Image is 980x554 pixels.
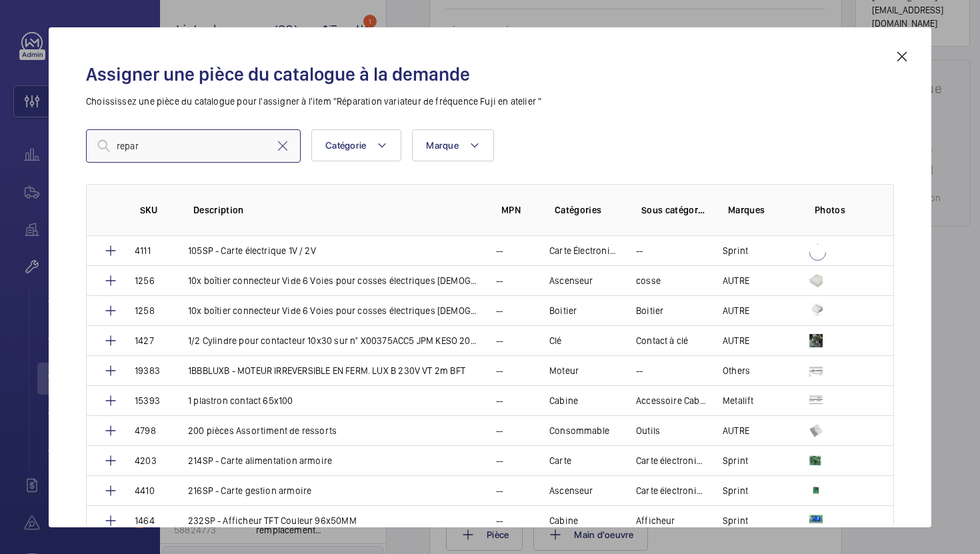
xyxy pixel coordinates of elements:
img: _ZUk7qf2unumoXbBkFi0gTR7ZNqNL6UE5Rs2Tmpz50DeZjvR.png [809,364,823,377]
p: Description [193,203,480,217]
p: -- [496,364,503,377]
p: -- [496,274,503,287]
p: Carte électronique [636,454,707,467]
p: 105SP - Carte électrique 1V / 2V [188,244,316,257]
p: Accessoire Cabine [636,394,707,407]
p: 10x boîtier connecteur Vide 6 Voies pour cosses électriques [DEMOGRAPHIC_DATA] 6.3mm [188,274,480,287]
img: _b8aL4ntbTY57d-b3p1_QH6nICcRp1D7DqctldxDoiiaGGNR.jpeg [809,484,823,497]
p: Ascenseur [549,274,593,287]
p: Boitier [549,304,577,317]
p: Carte [549,454,571,467]
p: AUTRE [723,304,749,317]
img: ZnHR4GKy1tjVrcG1hHZk3dKAjhzhylX_dgVI7MrB8cLvmcHD.png [809,454,823,467]
p: Others [723,364,750,377]
p: -- [496,304,503,317]
p: Choississez une pièce du catalogue pour l'assigner à l'item "Réparation variateur de fréquence Fu... [86,95,894,108]
p: 4410 [135,484,155,497]
p: Marques [728,203,793,217]
p: Consommable [549,424,609,437]
p: 4111 [135,244,151,257]
p: AUTRE [723,424,749,437]
p: Moteur [549,364,579,377]
p: Clé [549,334,562,347]
p: 15393 [135,394,160,407]
p: 216SP - Carte gestion armoire [188,484,311,497]
p: 10x boîtier connecteur Vide 6 Voies pour cosses électriques [DEMOGRAPHIC_DATA] 6.3mm [188,304,480,317]
p: Sprint [723,514,748,527]
p: 214SP - Carte alimentation armoire [188,454,332,467]
button: Marque [412,129,494,161]
p: SKU [140,203,172,217]
p: Carte électronique [636,484,707,497]
p: -- [496,454,503,467]
p: 1/2 Cylindre pour contacteur 10x30 sur n° X00375ACC5 JPM KESO 200S OMEGA [188,334,480,347]
p: AUTRE [723,274,749,287]
p: Boitier [636,304,663,317]
p: 4203 [135,454,157,467]
p: Carte Électronique [549,244,620,257]
p: Metalift [723,394,753,407]
p: Contact à clé [636,334,688,347]
img: vDJX9IuxE1VDmgfr-eFtu1I3QO68iV0fsRZQ_ZeCEmDdRaJF.jpeg [809,334,823,347]
p: Catégories [555,203,620,217]
h2: Assigner une pièce du catalogue à la demande [86,62,894,87]
p: 1427 [135,334,154,347]
p: -- [636,244,643,257]
p: Cabine [549,514,578,527]
p: Sprint [723,244,748,257]
p: -- [496,514,503,527]
p: Cabine [549,394,578,407]
p: -- [496,334,503,347]
p: AUTRE [723,334,749,347]
p: Ascenseur [549,484,593,497]
p: 1256 [135,274,155,287]
p: -- [496,394,503,407]
p: 4798 [135,424,156,437]
p: 19383 [135,364,160,377]
p: 1258 [135,304,155,317]
p: -- [496,484,503,497]
p: Photos [815,203,867,217]
p: Sous catégories [641,203,707,217]
img: M3QRbTH3PYgv9KTJAkXvSRNYwYXh7_J3EcCZlmMdCwBTVYia.png [809,274,823,287]
img: rQqyNG_p1QIXkfvM0XXwnzJ5szL-Locnnsjgt7bA8Ls8gyg5.png [809,304,823,317]
span: Catégorie [325,140,366,151]
span: Marque [426,140,459,151]
p: Outils [636,424,660,437]
p: Sprint [723,454,748,467]
img: DQzTwad_5L_I2zb1Th9I6NBsgzUbfb_5V-qNiTpWVfXZZMzK.jpeg [809,424,823,437]
p: 232SP - Afficheur TFT Couleur 96x50MM [188,514,357,527]
button: Catégorie [311,129,401,161]
img: smoyroVgGq2SJX8SaoJGpxRXREUz5EaMY71jMBdll-BPmasG.png [809,514,823,527]
p: Afficheur [636,514,675,527]
input: Find a part [86,129,301,163]
p: 1BBBLUXB - MOTEUR IRREVERSIBLE EN FERM. LUX B 230V VT 2m BFT [188,364,465,377]
p: -- [496,244,503,257]
p: 1464 [135,514,155,527]
p: -- [636,364,643,377]
p: 200 pièces Assortiment de ressorts [188,424,337,437]
p: 1 plastron contact 65x100 [188,394,293,407]
p: Sprint [723,484,748,497]
p: MPN [501,203,533,217]
p: cosse [636,274,661,287]
img: zFmTAkdQJGWZJ5H0ixA42xqanATFSfg73ot4b32Dg3qffFTh.png [809,394,823,407]
p: -- [496,424,503,437]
